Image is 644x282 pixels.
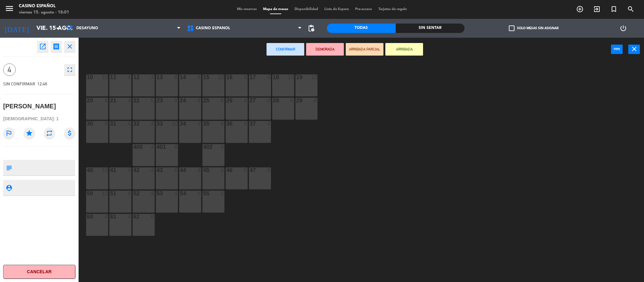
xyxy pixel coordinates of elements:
div: 4 [197,167,201,173]
div: 4 [267,121,271,127]
div: 28 [273,98,273,103]
div: 52 [133,191,134,196]
i: close [630,45,638,53]
i: outlined_flag [3,127,14,139]
div: 4 [221,98,224,103]
div: 6 [267,167,271,173]
span: Pre-acceso [352,8,375,11]
span: Reserva especial [605,4,622,14]
div: 4 [267,74,271,80]
div: 10 [172,121,178,127]
span: WALK IN [588,4,605,14]
div: 4 [174,144,178,150]
span: Tarjetas de regalo [375,8,410,11]
i: repeat [44,127,55,139]
div: 46 [226,167,227,173]
div: 18 [273,74,273,80]
div: 36 [226,121,227,127]
i: arrow_drop_down [54,24,61,32]
div: 4 [128,167,131,173]
div: 53 [157,191,157,196]
div: 19 [296,74,296,80]
div: 4 [174,74,178,80]
div: 23 [157,98,157,103]
div: 6 [151,98,155,103]
div: 10 [218,74,224,80]
div: 10 [311,74,317,80]
i: menu [5,4,14,13]
div: 16 [226,74,227,80]
div: 4 [221,144,224,150]
div: 6 [151,214,155,220]
i: exit_to_app [593,5,601,13]
div: [DEMOGRAPHIC_DATA]: 1 [3,113,75,124]
div: 4 [151,144,155,150]
div: 4 [128,98,131,103]
span: Mis reservas [234,8,260,11]
div: 10 [102,74,108,80]
div: 6 [290,98,294,103]
button: power_input [611,45,623,54]
div: 29 [296,98,296,103]
div: 10 [102,191,108,196]
button: ARRIBADA [385,43,423,56]
span: RESERVAR MESA [571,4,588,14]
span: Disponibilidad [291,8,321,11]
div: Todas [327,24,396,33]
button: close [628,45,640,54]
div: 4 [151,121,155,127]
button: Cancelar [3,265,75,279]
div: 10 [102,167,108,173]
div: 4 [174,98,178,103]
i: turned_in_not [610,5,618,13]
span: 4 [3,63,16,76]
div: 25 [203,98,203,103]
div: 400 [133,144,134,150]
span: Lista de Espera [321,8,352,11]
i: open_in_new [39,43,47,50]
button: fullscreen [64,64,75,75]
i: receipt [52,43,60,50]
div: 4 [128,191,131,196]
div: Casino Español [19,3,69,9]
i: add_circle_outline [576,5,584,13]
div: 4 [151,191,155,196]
div: 10 [288,74,294,80]
div: 4 [151,167,155,173]
div: 4 [174,167,178,173]
button: receipt [51,41,62,52]
div: 62 [133,214,134,220]
div: 4 [151,74,155,80]
div: 26 [226,98,227,103]
span: Casino Español [196,26,230,30]
div: 4 [244,121,248,127]
div: 4 [244,74,248,80]
div: 22 [133,98,134,103]
button: DEMORADA [306,43,344,56]
span: check_box_outline_blank [509,25,515,31]
div: 33 [157,121,157,127]
div: 4 [128,214,131,220]
div: 4 [244,98,248,103]
i: search [627,5,635,13]
div: 4 [314,98,317,103]
i: fullscreen [66,66,74,73]
button: close [64,41,75,52]
div: 4 [128,121,131,127]
div: 35 [203,121,203,127]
